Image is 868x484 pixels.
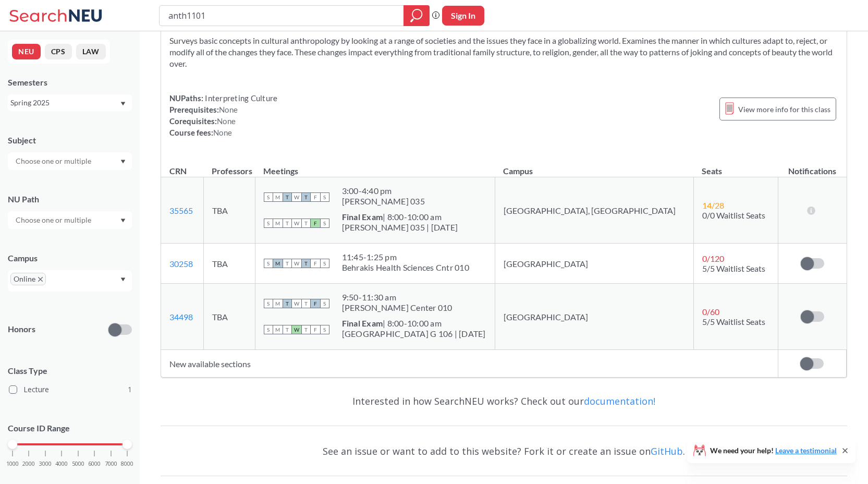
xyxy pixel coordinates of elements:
div: OnlineX to remove pillDropdown arrow [8,270,132,292]
span: S [320,259,329,268]
div: [PERSON_NAME] Center 010 [342,302,453,313]
div: Spring 2025 [10,97,119,108]
span: M [273,219,283,228]
input: Class, professor, course number, "phrase" [167,7,396,25]
span: 5/5 Waitlist Seats [702,317,765,326]
span: Interpreting Culture [203,93,277,103]
button: NEU [12,44,41,59]
a: documentation! [584,395,655,407]
input: Choose one or multiple [10,155,98,167]
span: 7000 [105,461,117,467]
td: TBA [203,244,255,284]
span: S [264,192,273,202]
span: Class Type [8,365,132,377]
div: See an issue or want to add to this website? Fork it or create an issue on . [161,436,847,466]
span: S [320,219,329,228]
th: Campus [495,155,693,177]
svg: magnifying glass [410,8,423,23]
span: S [320,299,329,308]
div: Campus [8,252,132,264]
span: 3000 [39,461,52,467]
span: S [264,219,273,228]
svg: Dropdown arrow [120,219,126,223]
span: T [283,325,292,334]
div: 11:45 - 1:25 pm [342,252,469,262]
span: 2000 [22,461,35,467]
td: TBA [203,177,255,244]
button: LAW [76,44,106,59]
div: 9:50 - 11:30 am [342,292,453,302]
th: Meetings [255,155,495,177]
span: None [213,128,232,137]
td: [GEOGRAPHIC_DATA] [495,244,693,284]
div: [GEOGRAPHIC_DATA] G 106 | [DATE] [342,329,486,339]
span: 0 / 60 [702,307,719,317]
div: Behrakis Health Sciences Cntr 010 [342,262,469,273]
span: OnlineX to remove pill [10,273,46,285]
div: Dropdown arrow [8,211,132,229]
span: W [292,192,301,202]
div: [PERSON_NAME] 035 | [DATE] [342,222,458,233]
td: [GEOGRAPHIC_DATA] [495,284,693,350]
span: F [311,299,320,308]
button: CPS [45,44,72,59]
span: F [311,259,320,268]
th: Seats [693,155,778,177]
span: S [320,325,329,334]
td: TBA [203,284,255,350]
span: W [292,325,301,334]
span: 0 / 120 [702,253,724,263]
span: 8000 [121,461,133,467]
span: T [301,219,311,228]
svg: Dropdown arrow [120,277,126,282]
span: S [264,259,273,268]
div: | 8:00-10:00 am [342,212,458,222]
label: Lecture [9,383,132,396]
div: magnifying glass [404,5,430,26]
svg: Dropdown arrow [120,102,126,106]
a: 34498 [169,312,193,322]
div: Semesters [8,77,132,88]
p: Course ID Range [8,422,132,434]
span: F [311,192,320,202]
span: W [292,219,301,228]
span: 14 / 28 [702,200,724,210]
span: 1 [128,384,132,395]
button: Sign In [442,6,484,26]
div: Interested in how SearchNEU works? Check out our [161,386,847,416]
span: We need your help! [710,447,837,454]
span: F [311,219,320,228]
span: T [283,259,292,268]
span: F [311,325,320,334]
div: NUPaths: Prerequisites: Corequisites: Course fees: [169,92,277,138]
span: W [292,259,301,268]
span: M [273,299,283,308]
a: 35565 [169,205,193,215]
div: Subject [8,135,132,146]
span: T [301,259,311,268]
span: M [273,325,283,334]
b: Final Exam [342,212,383,222]
span: T [301,325,311,334]
th: Notifications [778,155,846,177]
span: S [320,192,329,202]
div: CRN [169,165,187,177]
span: 1000 [6,461,19,467]
div: Dropdown arrow [8,152,132,170]
span: T [301,192,311,202]
span: M [273,259,283,268]
div: | 8:00-10:00 am [342,318,486,329]
svg: Dropdown arrow [120,160,126,164]
span: M [273,192,283,202]
div: Spring 2025Dropdown arrow [8,94,132,111]
th: Professors [203,155,255,177]
span: None [219,105,238,114]
span: W [292,299,301,308]
span: T [283,219,292,228]
span: 4000 [55,461,68,467]
span: 0/0 Waitlist Seats [702,210,765,220]
td: New available sections [161,350,778,378]
span: 6000 [88,461,101,467]
div: [PERSON_NAME] 035 [342,196,425,207]
span: S [264,325,273,334]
